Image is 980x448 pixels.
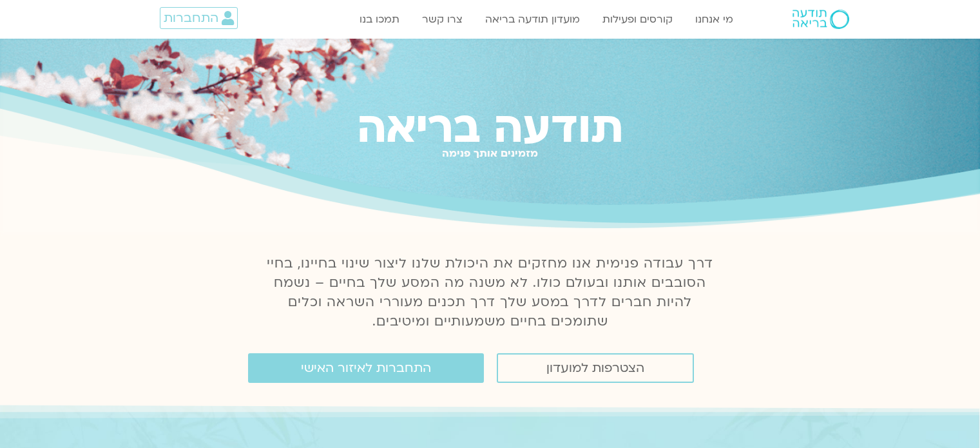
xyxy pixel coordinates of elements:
a: התחברות לאיזור האישי [248,353,484,383]
img: תודעה בריאה [793,10,849,29]
a: קורסים ופעילות [596,7,679,32]
a: צרו קשר [416,7,469,32]
a: התחברות [160,7,238,29]
span: התחברות לאיזור האישי [301,361,431,375]
a: מי אנחנו [689,7,740,32]
a: הצטרפות למועדון [497,353,694,383]
span: התחברות [164,11,218,25]
a: תמכו בנו [353,7,406,32]
p: דרך עבודה פנימית אנו מחזקים את היכולת שלנו ליצור שינוי בחיינו, בחיי הסובבים אותנו ובעולם כולו. לא... [260,254,721,331]
a: מועדון תודעה בריאה [479,7,586,32]
span: הצטרפות למועדון [546,361,644,375]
